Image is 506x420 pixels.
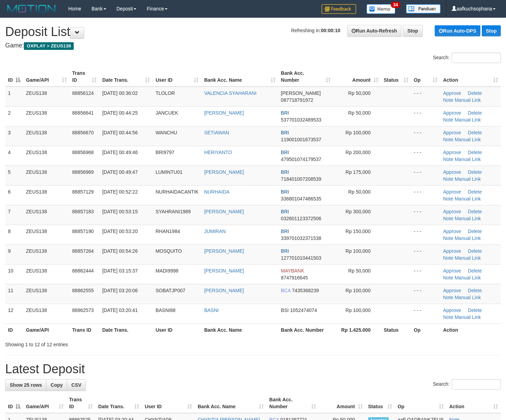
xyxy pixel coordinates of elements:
[281,229,289,234] span: BRI
[391,2,400,8] span: 34
[455,314,481,320] a: Manual Link
[102,169,137,175] span: [DATE] 00:49:47
[102,130,137,135] span: [DATE] 00:44:56
[24,42,74,50] span: OXPLAY > ZEUS138
[381,67,411,87] th: Status: activate to sort column ascending
[46,379,67,391] a: Copy
[443,196,453,202] a: Note
[348,110,371,116] span: Rp 50,000
[5,166,23,185] td: 5
[440,67,501,87] th: Action: activate to sort column ascending
[411,106,441,126] td: - - -
[72,248,94,254] span: 88857264
[455,137,481,142] a: Manual Link
[365,393,395,413] th: Status: activate to sort column ascending
[455,97,481,103] a: Manual Link
[281,255,322,261] span: Copy 127701010441503 to clipboard
[5,362,501,376] h1: Latest Deposit
[5,379,46,391] a: Show 25 rows
[281,117,322,123] span: Copy 537701032489533 to clipboard
[281,235,322,241] span: Copy 339701032371538 to clipboard
[482,25,501,36] a: Stop
[411,185,441,205] td: - - -
[72,90,94,96] span: 88856124
[468,110,482,116] a: Delete
[443,288,461,293] a: Approve
[23,225,70,244] td: ZEUS138
[333,67,381,87] th: Amount: activate to sort column ascending
[345,150,370,155] span: Rp 200,000
[23,393,66,413] th: Game/API: activate to sort column ascending
[5,106,23,126] td: 2
[155,229,180,234] span: RHAN1984
[446,393,501,413] th: Action: activate to sort column ascending
[204,150,232,155] a: HERIYANTO
[204,90,256,96] a: VALENCIA SYAHARANI
[23,205,70,225] td: ZEUS138
[72,189,94,195] span: 88857129
[23,244,70,264] td: ZEUS138
[468,229,482,234] a: Delete
[5,264,23,284] td: 10
[142,393,195,413] th: User ID: activate to sort column ascending
[71,382,81,388] span: CSV
[455,295,481,300] a: Manual Link
[51,382,63,388] span: Copy
[443,176,453,182] a: Note
[23,284,70,304] td: ZEUS138
[72,110,94,116] span: 88856641
[102,307,137,313] span: [DATE] 03:20:41
[333,323,381,336] th: Rp 1.425.000
[281,275,308,280] span: Copy 8747916645 to clipboard
[345,130,370,135] span: Rp 100,000
[443,268,461,274] a: Approve
[455,157,481,162] a: Manual Link
[5,284,23,304] td: 11
[395,393,446,413] th: Op: activate to sort column ascending
[204,307,219,313] a: BASNI
[455,176,481,182] a: Manual Link
[443,97,453,103] a: Note
[455,255,481,261] a: Manual Link
[281,196,322,202] span: Copy 336801047486535 to clipboard
[102,150,137,155] span: [DATE] 00:49:46
[72,288,94,293] span: 88862555
[23,87,70,107] td: ZEUS138
[281,189,289,195] span: BRI
[5,205,23,225] td: 7
[455,275,481,280] a: Manual Link
[281,176,322,182] span: Copy 718401007208539 to clipboard
[72,209,94,214] span: 88857183
[403,25,423,37] a: Stop
[433,53,501,63] label: Search:
[155,130,177,135] span: WANCHU
[102,110,137,116] span: [DATE] 00:44:25
[5,146,23,166] td: 4
[468,90,482,96] a: Delete
[345,288,370,293] span: Rp 100,000
[5,25,501,39] h1: Deposit List
[321,28,340,33] strong: 00:00:10
[204,229,226,234] a: JUMIRAN
[266,393,319,413] th: Bank Acc. Number: activate to sort column ascending
[155,110,178,116] span: JANCUEK
[72,169,94,175] span: 88856969
[443,117,453,123] a: Note
[102,90,137,96] span: [DATE] 00:36:02
[102,288,137,293] span: [DATE] 03:20:06
[443,137,453,142] a: Note
[411,264,441,284] td: - - -
[204,169,244,175] a: [PERSON_NAME]
[278,323,334,336] th: Bank Acc. Number
[367,4,396,14] img: Button%20Memo.svg
[23,106,70,126] td: ZEUS138
[348,90,371,96] span: Rp 50,000
[155,169,182,175] span: LUMINTU01
[201,67,278,87] th: Bank Acc. Name: activate to sort column ascending
[435,25,480,36] a: Run Auto-DPS
[411,323,441,336] th: Op
[99,323,153,336] th: Date Trans.
[67,379,86,391] a: CSV
[201,323,278,336] th: Bank Acc. Name
[290,307,317,313] span: Copy 1052474074 to clipboard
